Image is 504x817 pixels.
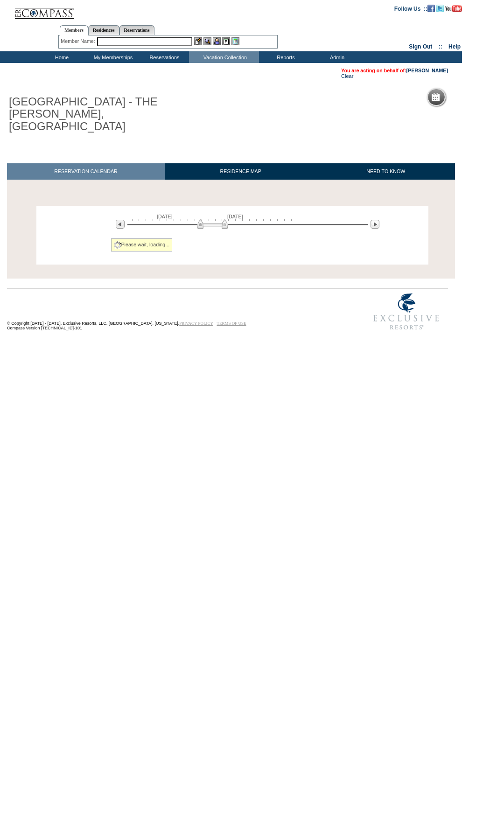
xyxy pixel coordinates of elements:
[341,68,448,73] span: You are acting on behalf of:
[138,51,189,63] td: Reservations
[35,51,86,63] td: Home
[227,214,243,219] span: [DATE]
[61,37,97,45] div: Member Name:
[213,37,221,45] img: Impersonate
[445,5,462,11] a: Subscribe to our YouTube Channel
[111,238,173,251] div: Please wait, loading...
[189,51,259,63] td: Vacation Collection
[231,37,239,45] img: b_calculator.gif
[364,288,448,335] img: Exclusive Resorts
[427,5,435,11] a: Become our fan on Facebook
[165,163,317,180] a: RESIDENCE MAP
[394,5,427,12] td: Follow Us ::
[436,5,444,11] a: Follow us on Twitter
[194,37,202,45] img: b_edit.gif
[445,5,462,12] img: Subscribe to our YouTube Channel
[341,73,353,79] a: Clear
[406,68,448,73] a: [PERSON_NAME]
[427,5,435,12] img: Become our fan on Facebook
[7,289,334,335] td: © Copyright [DATE] - [DATE]. Exclusive Resorts, LLC. [GEOGRAPHIC_DATA], [US_STATE]. Compass Versi...
[222,37,230,45] img: Reservations
[310,51,362,63] td: Admin
[217,321,246,326] a: TERMS OF USE
[179,321,213,326] a: PRIVACY POLICY
[60,25,88,35] a: Members
[7,163,165,180] a: RESERVATION CALENDAR
[316,163,455,180] a: NEED TO KNOW
[157,214,173,219] span: [DATE]
[88,25,119,35] a: Residences
[409,43,432,50] a: Sign Out
[436,5,444,12] img: Follow us on Twitter
[7,94,216,134] h1: [GEOGRAPHIC_DATA] - THE [PERSON_NAME], [GEOGRAPHIC_DATA]
[119,25,154,35] a: Reservations
[203,37,211,45] img: View
[259,51,310,63] td: Reports
[439,43,442,50] span: ::
[114,241,121,249] img: spinner2.gif
[86,51,138,63] td: My Memberships
[371,220,379,229] img: Next
[116,220,125,229] img: Previous
[448,43,461,50] a: Help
